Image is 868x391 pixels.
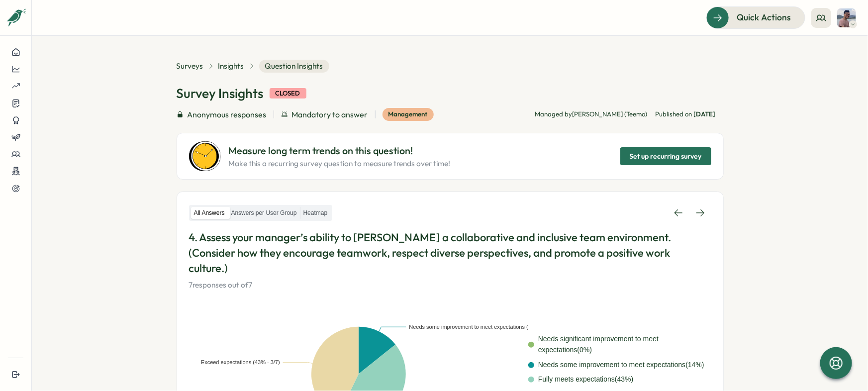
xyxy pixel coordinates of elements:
[188,108,267,121] span: Anonymous responses
[218,61,244,72] a: Insights
[573,110,648,118] span: [PERSON_NAME] (Teemo)
[259,60,329,73] span: Question Insights
[189,230,711,276] p: 4. Assess your manager’s ability to [PERSON_NAME] a collaborative and inclusive team environment....
[837,8,856,27] img: Son Tran (Teemo)
[706,6,805,28] button: Quick Actions
[189,280,711,291] p: 7 responses out of 7
[538,334,711,355] div: Needs significant improvement to meet expectations ( 0 %)
[620,147,711,165] button: Set up recurring survey
[228,207,300,219] label: Answers per User Group
[177,85,264,102] h1: Survey Insights
[737,11,791,24] span: Quick Actions
[656,110,716,119] span: Published on
[229,158,451,169] p: Make this a recurring survey question to measure trends over time!
[292,108,368,121] span: Mandatory to answer
[630,148,702,165] span: Set up recurring survey
[229,143,451,159] p: Measure long term trends on this question!
[538,374,633,385] div: Fully meets expectations ( 43 %)
[177,61,203,72] a: Surveys
[409,324,553,330] text: Needs some improvement to meet expectations (14% - 1/7)
[538,360,704,371] div: Needs some improvement to meet expectations ( 14 %)
[383,108,434,121] div: Management
[191,207,228,219] label: All Answers
[270,88,306,99] div: closed
[694,110,716,118] span: [DATE]
[200,360,280,366] text: Exceed expectations (43% - 3/7)
[300,207,331,219] label: Heatmap
[535,110,648,119] p: Managed by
